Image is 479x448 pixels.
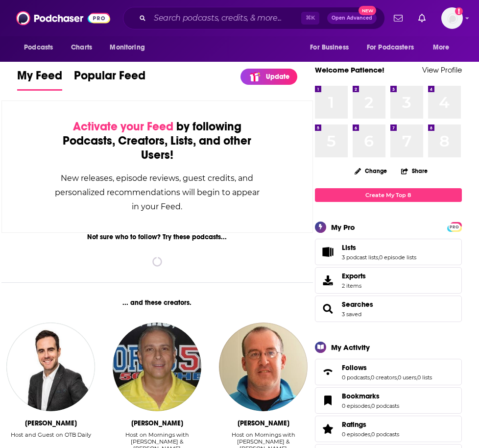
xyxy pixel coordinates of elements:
div: My Pro [331,223,355,232]
span: Popular Feed [74,68,145,89]
div: Search podcasts, credits, & more... [123,7,385,29]
input: Search podcasts, credits, & more... [150,10,301,26]
a: 0 creators [371,374,397,381]
a: Charts [65,38,98,57]
span: Ratings [342,420,366,429]
a: 0 episodes [342,431,370,438]
span: Logged in as patiencebaldacci [441,7,463,29]
span: More [433,41,450,54]
div: Host and Guest on OTB Daily [11,431,91,438]
button: Show profile menu [441,7,463,29]
div: My Activity [331,343,370,352]
span: 2 items [342,282,366,289]
svg: Add a profile image [455,7,463,15]
a: Bookmarks [342,392,399,400]
span: For Business [310,41,349,54]
a: 0 episode lists [379,254,416,261]
img: Joe Molloy [6,323,95,411]
a: 3 podcast lists [342,254,378,261]
span: Exports [318,274,338,287]
a: 0 users [398,374,416,381]
span: Podcasts [24,41,53,54]
span: , [378,254,379,261]
span: Exports [342,272,366,280]
a: Popular Feed [74,68,145,91]
span: New [359,6,376,15]
span: , [370,402,371,409]
span: My Feed [17,68,62,89]
a: 0 podcasts [371,402,399,409]
span: Searches [315,296,462,322]
span: Ratings [315,416,462,442]
a: Welcome Patience! [315,65,384,75]
img: User Profile [441,7,463,29]
div: ... and these creators. [1,299,312,307]
p: Update [266,73,289,81]
a: Ratings [342,420,399,429]
a: Bookmarks [318,394,338,407]
button: open menu [303,38,361,57]
span: Follows [342,363,367,372]
button: open menu [360,38,428,57]
span: , [370,374,371,381]
div: by following Podcasts, Creators, Lists, and other Users! [51,120,263,162]
a: Update [240,69,297,85]
img: Podchaser - Follow, Share and Rate Podcasts [16,9,110,27]
span: , [370,431,371,438]
a: Searches [318,302,338,316]
a: My Feed [17,68,62,91]
img: Eli Savoie [219,323,308,411]
button: open menu [17,38,66,57]
a: 0 podcasts [371,431,399,438]
span: Lists [315,239,462,265]
button: open menu [426,38,462,57]
button: Open AdvancedNew [327,12,377,24]
span: , [416,374,417,381]
a: Lists [318,245,338,259]
a: Follows [318,365,338,379]
a: Searches [342,300,373,309]
a: Lists [342,243,416,252]
div: Greg Gaston [131,419,183,427]
span: Monitoring [110,41,144,54]
button: Share [401,161,428,180]
a: Follows [342,363,432,372]
a: View Profile [422,65,462,75]
button: Change [349,165,393,177]
a: Exports [315,267,462,294]
span: Bookmarks [315,387,462,414]
span: Bookmarks [342,392,380,400]
span: , [397,374,398,381]
a: Show notifications dropdown [414,10,430,26]
div: Not sure who to follow? Try these podcasts... [1,233,312,241]
img: Greg Gaston [113,323,201,411]
span: Charts [71,41,92,54]
a: PRO [449,223,460,230]
span: Follows [315,359,462,385]
div: Joe Molloy [25,419,77,427]
a: Create My Top 8 [315,188,462,201]
a: 3 saved [342,311,361,318]
span: Lists [342,243,356,252]
a: Show notifications dropdown [390,10,407,26]
a: 0 podcasts [342,374,370,381]
span: ⌘ K [301,12,319,25]
span: For Podcasters [367,41,414,54]
span: Open Advanced [332,16,372,21]
span: PRO [449,224,460,231]
a: 0 lists [417,374,432,381]
div: Eli Savoie [238,419,289,427]
span: Activate your Feed [73,119,173,134]
a: 0 episodes [342,402,370,409]
button: open menu [103,38,157,57]
div: New releases, episode reviews, guest credits, and personalized recommendations will begin to appe... [51,171,263,214]
a: Ratings [318,422,338,436]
